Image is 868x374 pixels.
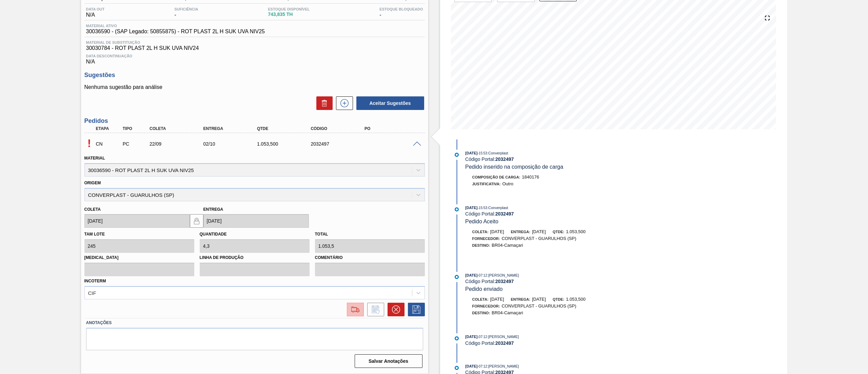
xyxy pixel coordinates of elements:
div: Informar alteração no pedido [364,303,384,316]
div: 22/09/2025 [148,141,209,147]
span: Entrega: [511,230,530,234]
span: Data Descontinuação [86,54,423,58]
div: Código Portal: [465,340,626,346]
label: Linha de Produção [200,253,310,263]
span: Pedido inserido na composição de carga [465,164,563,170]
span: Data out [86,7,105,11]
div: Código Portal: [465,156,626,162]
div: - [378,7,425,18]
input: dd/mm/yyyy [84,214,190,228]
label: Tam lote [84,232,105,237]
div: - [173,7,200,18]
div: Composição de Carga em Negociação [94,136,123,151]
label: Quantidade [200,232,227,237]
button: locked [190,214,203,228]
img: atual [455,366,459,370]
div: Código Portal: [465,211,626,217]
span: [DATE] [465,335,477,339]
span: [DATE] [465,364,477,368]
span: [DATE] [532,297,546,302]
div: Nova sugestão [333,96,353,110]
span: 743,835 TH [268,12,310,17]
span: [DATE] [465,206,477,210]
span: : Converplast [487,151,508,155]
span: Material ativo [86,24,265,28]
p: Nenhuma sugestão para análise [84,84,425,90]
label: Material [84,156,105,161]
img: atual [455,275,459,279]
span: [DATE] [490,297,504,302]
span: [DATE] [490,229,504,234]
div: Tipo [121,126,150,131]
div: Código Portal: [465,279,626,284]
span: [DATE] [532,229,546,234]
label: Anotações [86,318,423,328]
div: N/A [84,51,425,65]
div: 2032497 [309,141,370,147]
img: locked [193,217,201,225]
span: Entrega: [511,297,530,301]
span: [DATE] [465,151,477,155]
div: Qtde [255,126,317,131]
label: Entrega [203,207,223,212]
img: atual [455,336,459,340]
div: Cancelar pedido [384,303,405,316]
span: - 07:12 [478,364,487,368]
span: Fornecedor: [472,237,500,241]
span: [DATE] [465,273,477,277]
span: 1.053,500 [566,229,586,234]
span: Destino: [472,311,490,315]
span: Pedido enviado [465,286,502,292]
span: 30036590 - (SAP Legado: 50855875) - ROT PLAST 2L H SUK UVA NIV25 [86,29,265,35]
span: : [PERSON_NAME] [487,335,519,339]
span: BR04-Camaçari [492,243,523,248]
strong: 2032497 [495,279,514,284]
div: Aceitar Sugestões [353,96,425,111]
div: Pedido de Compra [121,141,150,147]
span: Qtde: [553,230,564,234]
div: Coleta [148,126,209,131]
span: CONVERPLAST - GUARULHOS (SP) [501,303,576,308]
span: Destino: [472,243,490,247]
span: Composição de Carga : [472,175,520,179]
div: Salvar Pedido [405,303,425,316]
span: - 15:53 [478,151,487,155]
span: BR04-Camaçari [492,310,523,315]
span: 1840176 [522,174,539,180]
span: Estoque Disponível [268,7,310,11]
span: Coleta: [472,297,489,301]
span: 30030784 - ROT PLAST 2L H SUK UVA NIV24 [86,45,423,51]
button: Aceitar Sugestões [356,96,424,110]
span: - 07:12 [478,335,487,339]
div: 1.053,500 [255,141,317,147]
strong: 2032497 [495,156,514,162]
div: PO [363,126,424,131]
img: atual [455,153,459,157]
p: CN [96,141,122,147]
span: Pedido Aceito [465,219,498,224]
label: Total [315,232,328,237]
h3: Sugestões [84,72,425,79]
label: Coleta [84,207,101,212]
label: Comentário [315,253,425,263]
span: Fornecedor: [472,304,500,308]
span: 1.053,500 [566,297,586,302]
span: Estoque Bloqueado [379,7,423,11]
div: Ir para Composição de Carga [343,303,364,316]
span: - 07:12 [478,274,487,277]
span: Coleta: [472,230,489,234]
strong: 2032497 [495,340,514,346]
img: atual [455,207,459,211]
span: CONVERPLAST - GUARULHOS (SP) [501,236,576,241]
h3: Pedidos [84,117,425,125]
span: : [PERSON_NAME] [487,364,519,368]
span: : [PERSON_NAME] [487,273,519,277]
label: Origem [84,181,101,185]
span: Justificativa: [472,182,501,186]
label: [MEDICAL_DATA] [84,253,194,263]
div: Código [309,126,370,131]
span: Material de Substituição [86,40,423,44]
span: - 15:53 [478,206,487,210]
div: Excluir Sugestões [313,96,333,110]
div: CIF [88,290,96,296]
